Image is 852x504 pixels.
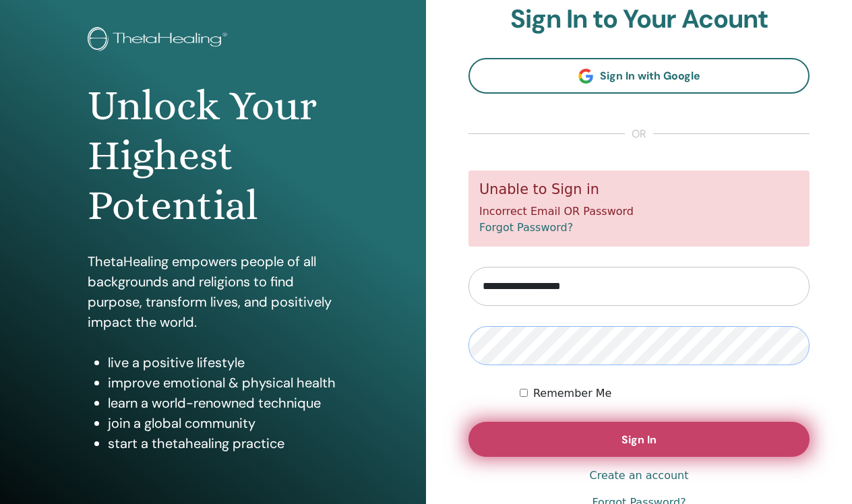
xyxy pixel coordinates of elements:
[108,352,338,373] li: live a positive lifestyle
[88,81,338,231] h1: Unlock Your Highest Potential
[479,221,573,234] a: Forgot Password?
[468,58,810,94] a: Sign In with Google
[520,385,810,402] div: Keep me authenticated indefinitely or until I manually logout
[108,433,338,453] li: start a thetahealing practice
[108,393,338,413] li: learn a world-renowned technique
[533,385,612,402] label: Remember Me
[468,170,810,247] div: Incorrect Email OR Password
[88,251,338,332] p: ThetaHealing empowers people of all backgrounds and religions to find purpose, transform lives, a...
[108,373,338,393] li: improve emotional & physical health
[479,181,799,198] h5: Unable to Sign in
[625,126,653,142] span: or
[600,69,700,83] span: Sign In with Google
[589,468,688,484] a: Create an account
[621,433,657,447] span: Sign In
[468,422,810,457] button: Sign In
[468,4,810,35] h2: Sign In to Your Acount
[108,413,338,433] li: join a global community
